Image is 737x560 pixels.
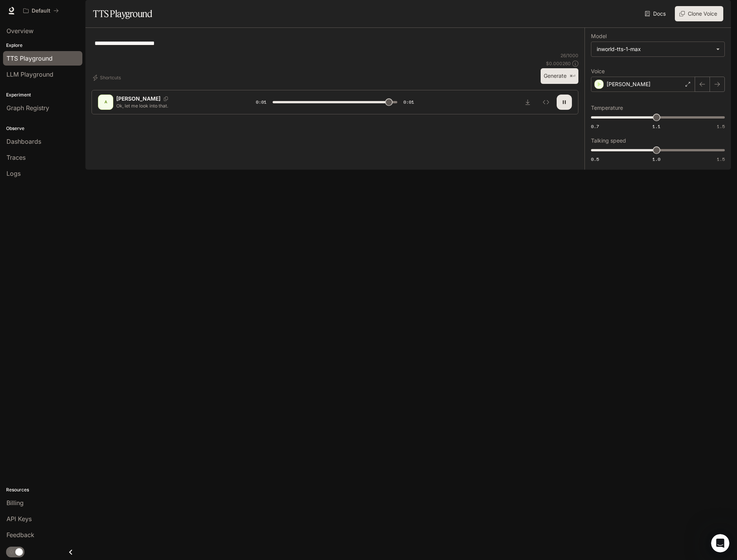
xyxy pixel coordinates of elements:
[597,45,712,53] div: inworld-tts-1-max
[717,156,725,162] span: 1.5
[116,95,161,103] p: [PERSON_NAME]
[652,123,660,130] span: 1.1
[591,123,599,130] span: 0.7
[116,103,238,109] p: Ok, let me look into that.
[675,6,723,21] button: Clone Voice
[643,6,669,21] a: Docs
[32,8,50,14] p: Default
[403,98,414,106] span: 0:01
[591,156,599,162] span: 0.5
[717,123,725,130] span: 1.5
[93,6,152,21] h1: TTS Playground
[92,72,124,84] button: Shortcuts
[256,98,267,106] span: 0:01
[652,156,660,162] span: 1.0
[591,69,605,74] p: Voice
[161,96,171,101] button: Copy Voice ID
[20,3,62,18] button: All workspaces
[591,42,724,56] div: inworld-tts-1-max
[607,80,650,88] p: [PERSON_NAME]
[591,34,607,39] p: Model
[546,60,571,67] p: $ 0.000260
[570,74,575,79] p: ⌘⏎
[520,95,535,110] button: Download audio
[711,534,729,552] iframe: Intercom live chat
[100,96,112,108] div: A
[591,105,623,111] p: Temperature
[591,138,626,143] p: Talking speed
[541,68,578,84] button: Generate⌘⏎
[560,52,578,59] p: 26 / 1000
[538,95,554,110] button: Inspect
